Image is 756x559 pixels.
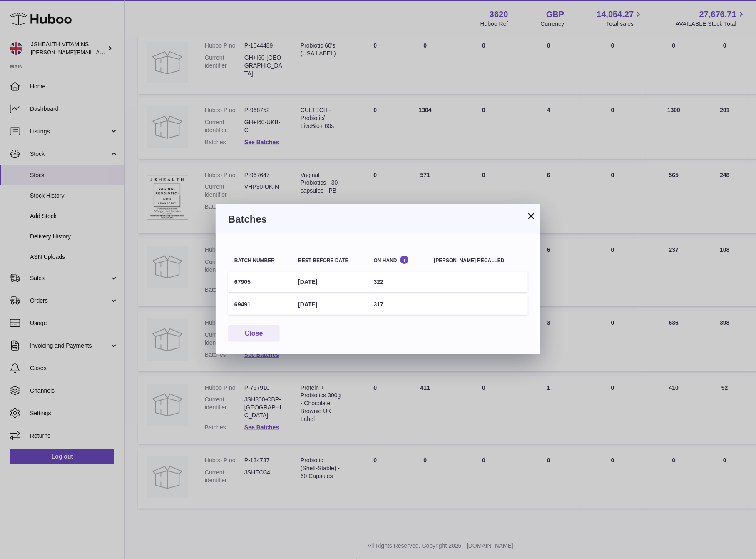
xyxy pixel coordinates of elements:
td: 317 [368,294,428,315]
div: [PERSON_NAME] recalled [434,258,522,263]
td: [DATE] [292,272,367,292]
button: Close [228,325,280,342]
td: 67905 [228,272,292,292]
td: 322 [368,272,428,292]
td: 69491 [228,294,292,315]
div: On Hand [374,255,422,263]
td: [DATE] [292,294,367,315]
div: Best before date [298,258,361,263]
h3: Batches [228,213,528,226]
div: Batch number [234,258,286,263]
button: × [526,211,536,221]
